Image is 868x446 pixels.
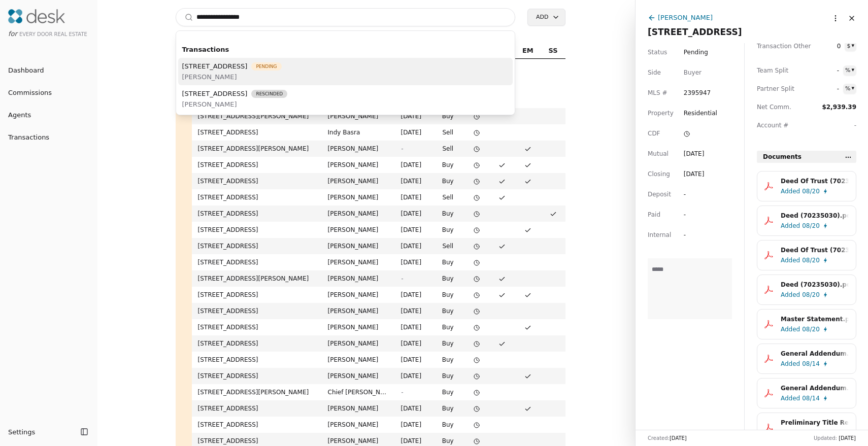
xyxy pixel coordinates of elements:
span: Side [648,67,661,78]
td: [STREET_ADDRESS] [192,287,322,303]
span: Pending [684,47,708,57]
span: Team Split [757,65,803,76]
span: Added [781,221,800,231]
td: [PERSON_NAME] [322,173,395,189]
img: Desk [8,9,65,23]
span: Added [781,359,800,369]
span: Added [781,186,800,196]
span: - [401,275,403,282]
div: Created: [648,434,687,442]
td: [PERSON_NAME] [322,141,395,157]
span: Added [781,290,800,300]
span: [PERSON_NAME] [182,72,282,82]
div: Preliminary Title Report.pdf [781,418,849,428]
td: [STREET_ADDRESS] [192,303,322,319]
span: CDF [648,128,660,139]
td: Buy [432,205,464,222]
td: [STREET_ADDRESS] [192,352,322,368]
button: % [843,65,856,76]
button: Master Statement.pdfAdded08/20 [757,309,856,339]
span: Account # [757,120,803,130]
span: EM [522,45,533,56]
span: Every Door Real Estate [19,31,87,37]
span: [STREET_ADDRESS] [182,88,248,99]
span: Pending [251,62,281,71]
span: 08/20 [802,255,820,265]
td: Buy [432,157,464,173]
span: 08/20 [802,186,820,196]
button: Deed (70235030).pdfAdded08/20 [757,205,856,236]
td: [DATE] [395,335,432,352]
button: Deed (70235030).pdfAdded08/20 [757,275,856,305]
td: [PERSON_NAME] [322,303,395,319]
span: for [8,30,17,38]
td: Sell [432,124,464,141]
span: Net Comm. [757,102,803,112]
td: [DATE] [395,238,432,254]
td: [STREET_ADDRESS] [192,189,322,205]
td: [STREET_ADDRESS] [192,205,322,222]
td: [PERSON_NAME] [322,238,395,254]
td: [STREET_ADDRESS] [192,400,322,417]
td: [DATE] [395,287,432,303]
td: Buy [432,173,464,189]
td: [DATE] [395,254,432,270]
td: [PERSON_NAME] [322,287,395,303]
button: Deed Of Trust (70235030).pdfAdded08/20 [757,240,856,270]
td: Buy [432,335,464,352]
span: Mutual [648,149,669,159]
span: - [821,84,839,94]
td: [STREET_ADDRESS][PERSON_NAME] [192,108,322,124]
td: Buy [432,352,464,368]
td: [STREET_ADDRESS] [192,319,322,335]
td: [PERSON_NAME] [322,189,395,205]
span: 08/14 [802,359,820,369]
td: [PERSON_NAME] [322,157,395,173]
div: Buyer [684,67,702,78]
td: [DATE] [395,352,432,368]
div: [PERSON_NAME] [658,12,713,23]
div: General Addendum.pdf [781,349,849,359]
span: Deposit [648,189,671,199]
span: $2,939.39 [822,104,856,111]
span: 08/14 [802,393,820,403]
span: Added [781,255,800,265]
td: [STREET_ADDRESS][PERSON_NAME] [192,384,322,400]
span: [STREET_ADDRESS] [182,61,248,72]
span: 2395947 [684,88,711,98]
td: [STREET_ADDRESS] [192,124,322,141]
span: Partner Split [757,84,803,94]
span: [STREET_ADDRESS] [648,27,742,37]
td: Buy [432,254,464,270]
button: Add [527,9,565,26]
td: [DATE] [395,368,432,384]
span: Settings [8,427,35,437]
div: - [684,210,702,220]
td: [DATE] [395,157,432,173]
div: Deed Of Trust (70235030).pdf [781,245,849,255]
span: 0 [822,41,841,51]
span: Property [648,108,674,118]
td: [PERSON_NAME] [322,319,395,335]
div: ▾ [851,84,854,93]
td: Buy [432,368,464,384]
span: Status [648,47,667,57]
div: [DATE] [684,149,705,159]
button: Preliminary Title Report.pdfAdded08/11 [757,413,856,443]
div: General Addendum.pdf [781,383,849,393]
span: 08/20 [802,324,820,334]
td: Buy [432,417,464,433]
td: [STREET_ADDRESS] [192,157,322,173]
td: Chief [PERSON_NAME] [322,384,395,400]
td: [PERSON_NAME] [322,270,395,287]
div: Suggestions [176,39,515,115]
td: [STREET_ADDRESS] [192,238,322,254]
td: Buy [432,384,464,400]
span: Added [781,324,800,334]
button: General Addendum.pdfAdded08/14 [757,344,856,374]
div: Deed (70235030).pdf [781,280,849,290]
span: Added [781,428,800,438]
span: [DATE] [839,435,856,441]
span: - [401,145,403,152]
span: - [854,122,856,129]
